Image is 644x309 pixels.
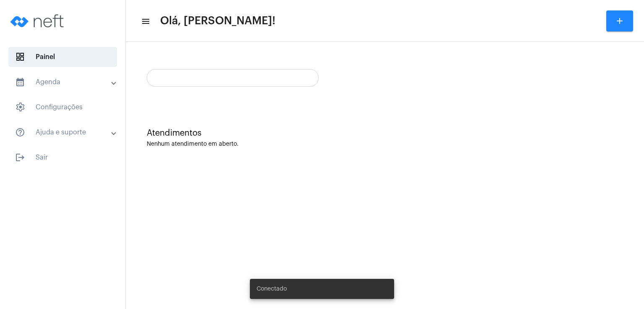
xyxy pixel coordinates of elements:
span: sidenav icon [15,102,25,112]
mat-icon: add [615,16,625,26]
mat-icon: sidenav icon [15,152,25,162]
span: Configurações [8,97,117,117]
mat-icon: sidenav icon [15,77,25,87]
mat-panel-title: Ajuda e suporte [15,127,112,137]
div: Nenhum atendimento em aberto. [147,141,623,147]
span: sidenav icon [15,52,25,62]
img: logo-neft-novo-2.png [7,4,70,38]
mat-icon: sidenav icon [141,16,149,26]
mat-expansion-panel-header: sidenav iconAgenda [5,72,125,92]
mat-icon: sidenav icon [15,127,25,137]
mat-expansion-panel-header: sidenav iconAjuda e suporte [5,122,125,142]
span: Olá, [PERSON_NAME]! [160,14,275,28]
span: Conectado [257,285,287,293]
span: Sair [8,147,117,167]
div: Atendimentos [147,129,623,138]
mat-panel-title: Agenda [15,77,112,87]
span: Painel [8,47,117,67]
